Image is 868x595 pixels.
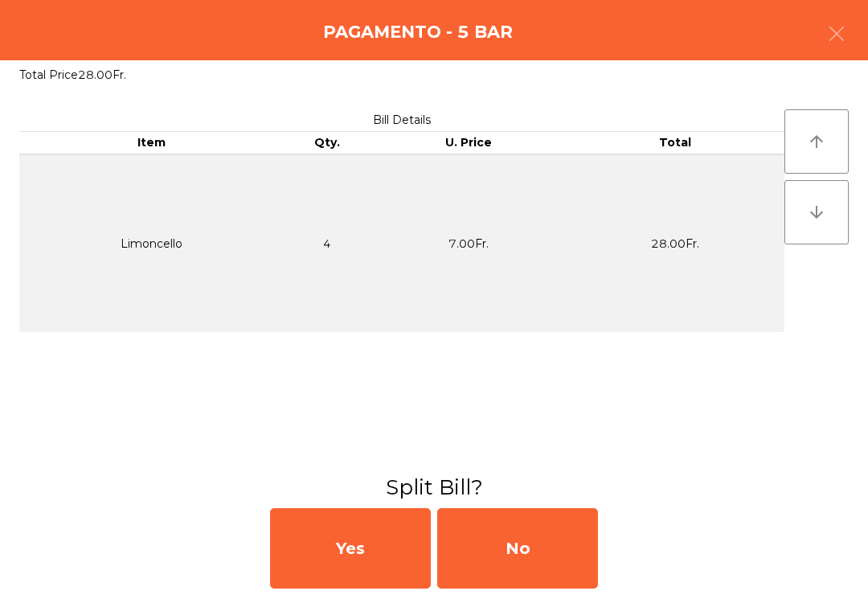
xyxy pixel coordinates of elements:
th: Qty. [283,132,371,154]
div: No [437,508,598,589]
span: Total Price [19,68,78,82]
td: Limoncello [19,154,283,332]
button: arrow_downward [784,180,849,244]
span: 28.00Fr. [78,68,126,82]
h3: Split Bill? [12,473,856,502]
h4: Pagamento - 5 BAR [323,20,513,44]
div: Yes [270,508,431,589]
button: arrow_upward [784,109,849,174]
th: Total [565,132,784,154]
td: 7.00Fr. [372,154,565,332]
i: arrow_upward [807,132,826,151]
th: U. Price [372,132,565,154]
span: Bill Details [373,113,431,127]
td: 4 [283,154,371,332]
i: arrow_downward [807,203,826,222]
th: Item [19,132,283,154]
td: 28.00Fr. [565,154,784,332]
